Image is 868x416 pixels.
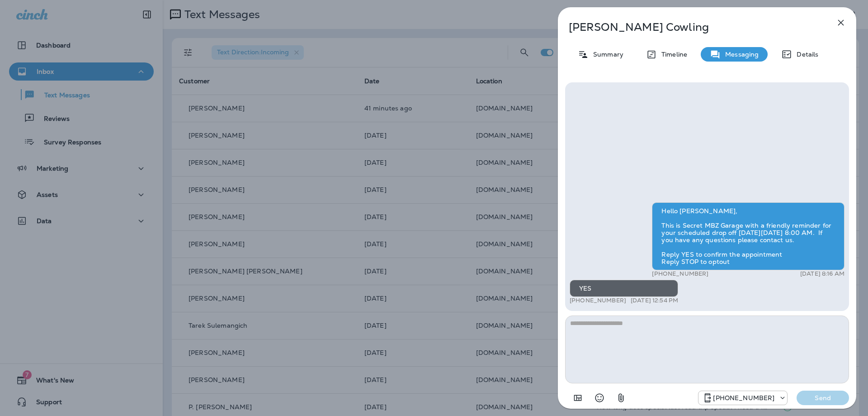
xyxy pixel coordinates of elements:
p: [PERSON_NAME] Cowling [569,21,816,33]
p: [PHONE_NUMBER] [652,270,708,277]
p: Messaging [721,51,759,58]
p: [PHONE_NUMBER] [570,297,626,304]
div: YES [570,280,678,297]
button: Select an emoji [590,389,609,407]
div: Hello [PERSON_NAME], This is Secret MBZ Garage with a friendly reminder for your scheduled drop o... [652,202,844,270]
button: Add in a premade template [569,389,587,407]
p: [DATE] 12:54 PM [631,297,678,304]
p: [PHONE_NUMBER] [713,394,774,402]
p: Summary [589,51,623,58]
p: Timeline [657,51,687,58]
p: [DATE] 8:16 AM [800,270,844,277]
p: Details [792,51,818,58]
div: +1 (424) 433-6149 [698,392,787,403]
